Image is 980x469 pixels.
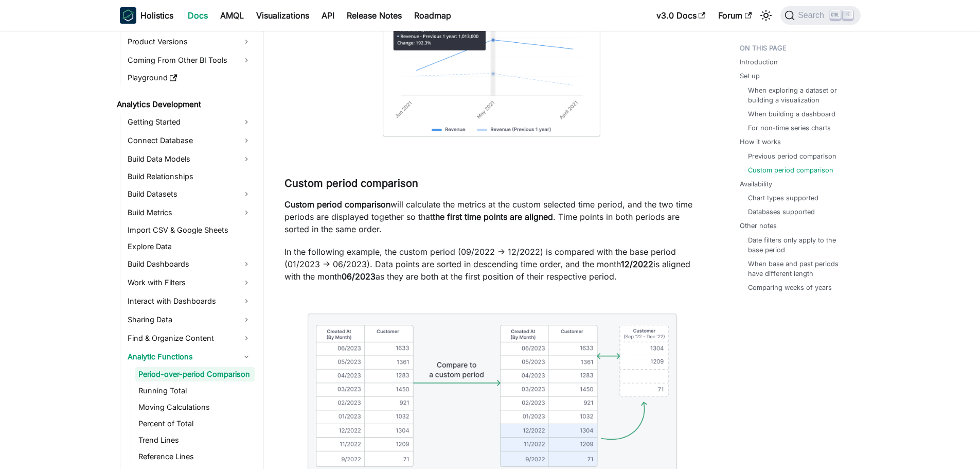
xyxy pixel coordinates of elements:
a: Reference Lines [135,449,255,464]
a: HolisticsHolistics [120,7,173,24]
a: Sharing Data [124,311,255,328]
a: Interact with Dashboards [124,293,255,309]
b: Holistics [140,9,173,22]
span: Search [795,11,830,20]
a: Build Dashboards [124,256,255,272]
a: When base and past periods have different length [748,259,850,279]
a: Analytics Development [114,97,255,112]
strong: 06/2023 [342,271,376,282]
button: Search (Ctrl+K) [780,6,860,25]
strong: 12/2022 [621,259,653,269]
a: Forum [712,7,758,24]
nav: Docs sidebar [110,31,264,469]
a: Build Relationships [124,169,255,184]
a: Availability [740,179,772,189]
a: AMQL [214,7,250,24]
img: Holistics [120,7,136,24]
a: Roadmap [408,7,457,24]
a: Previous period comparison [748,151,836,161]
a: v3.0 Docs [650,7,712,24]
a: Docs [182,7,214,24]
p: will calculate the metrics at the custom selected time period, and the two time periods are displ... [284,198,699,235]
a: Import CSV & Google Sheets [124,223,255,237]
a: Databases supported [748,207,815,217]
a: Playground [124,71,255,85]
a: Running Total [135,384,255,398]
a: Build Datasets [124,186,255,202]
a: Comparing weeks of years [748,283,832,292]
a: How it works [740,137,781,147]
a: Analytic Functions [124,349,255,365]
a: Introduction [740,57,778,67]
a: Release Notes [341,7,408,24]
a: For non-time series charts [748,123,831,133]
a: API [315,7,341,24]
a: Moving Calculations [135,400,255,414]
p: In the following example, the custom period (09/2022 -> 12/2022) is compared with the base period... [284,246,699,283]
a: Period-over-period Comparison [135,367,255,381]
strong: Custom period comparison [284,199,390,210]
a: When building a dashboard [748,109,835,119]
a: Product Versions [124,33,255,50]
a: Find & Organize Content [124,330,255,346]
a: Coming From Other BI Tools [124,52,255,68]
a: Chart types supported [748,193,818,203]
a: Build Metrics [124,204,255,221]
a: Date filters only apply to the base period [748,235,850,255]
strong: the first time points are aligned [433,212,553,222]
button: Switch between dark and light mode (currently light mode) [758,7,774,24]
a: Getting Started [124,114,255,130]
a: Custom period comparison [748,165,833,175]
a: Other notes [740,221,777,231]
kbd: K [843,10,853,20]
a: Visualizations [250,7,315,24]
a: When exploring a dataset or building a visualization [748,85,850,105]
a: Trend Lines [135,433,255,447]
a: Build Data Models [124,151,255,167]
h3: Custom period comparison [284,177,699,190]
a: Set up [740,71,760,81]
a: Explore Data [124,239,255,254]
a: Work with Filters [124,274,255,291]
a: Connect Database [124,132,255,149]
a: Percent of Total [135,416,255,431]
